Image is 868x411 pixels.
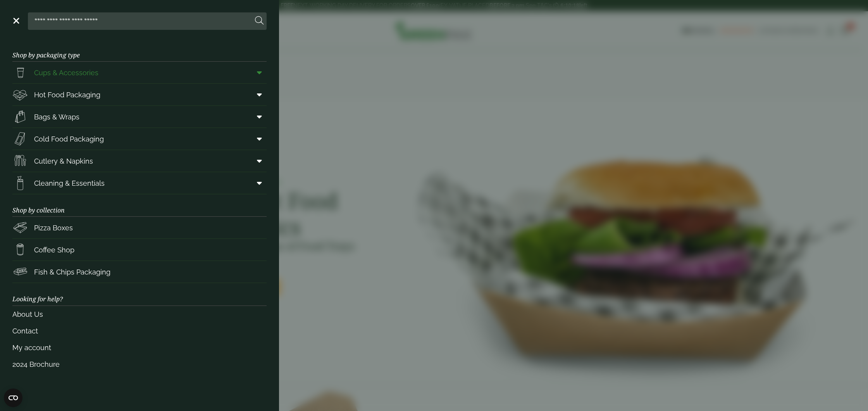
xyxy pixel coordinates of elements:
span: Cleaning & Essentials [34,178,105,188]
a: Cleaning & Essentials [12,172,267,194]
a: Pizza Boxes [12,217,267,238]
a: Hot Food Packaging [12,84,267,105]
a: Cutlery & Napkins [12,150,267,172]
a: Cold Food Packaging [12,128,267,150]
h3: Looking for help? [12,283,267,306]
img: Pizza_boxes.svg [12,220,28,235]
h3: Shop by collection [12,194,267,217]
a: Cups & Accessories [12,62,267,83]
h3: Shop by packaging type [12,39,267,62]
span: Coffee Shop [34,245,74,255]
img: Paper_carriers.svg [12,109,28,124]
span: Fish & Chips Packaging [34,267,110,277]
img: Sandwich_box.svg [12,131,28,147]
img: PintNhalf_cup.svg [12,65,28,80]
span: Bags & Wraps [34,112,79,122]
img: HotDrink_paperCup.svg [12,242,28,257]
a: My account [12,339,267,356]
img: Deli_box.svg [12,87,28,102]
img: FishNchip_box.svg [12,264,28,280]
span: Hot Food Packaging [34,90,100,100]
a: About Us [12,306,267,323]
a: Coffee Shop [12,239,267,261]
a: Fish & Chips Packaging [12,261,267,283]
img: Cutlery.svg [12,153,28,169]
a: Bags & Wraps [12,106,267,128]
a: Contact [12,323,267,339]
img: open-wipe.svg [12,175,28,191]
a: 2024 Brochure [12,356,267,373]
span: Cutlery & Napkins [34,156,93,166]
span: Cups & Accessories [34,67,98,78]
span: Cold Food Packaging [34,134,104,144]
span: Pizza Boxes [34,223,73,233]
button: Open CMP widget [4,389,22,407]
